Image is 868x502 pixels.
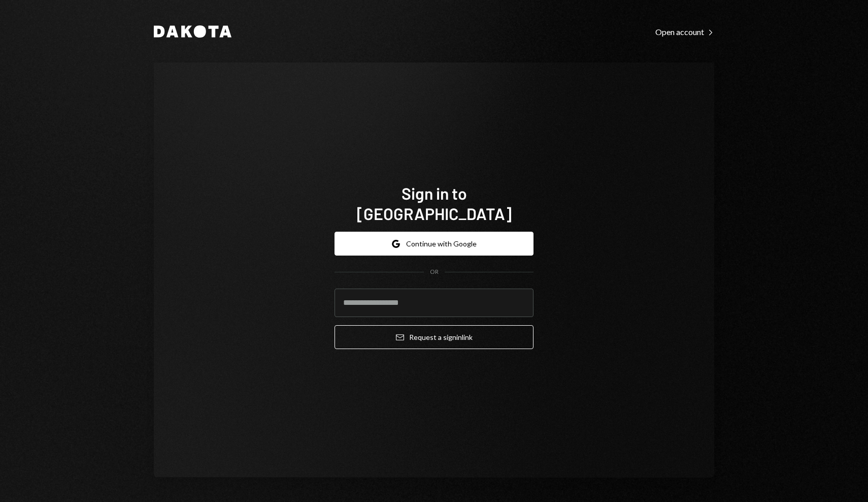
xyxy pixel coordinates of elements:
a: Open account [655,26,714,37]
div: Open account [655,27,714,37]
button: Request a signinlink [335,325,533,349]
h1: Sign in to [GEOGRAPHIC_DATA] [335,183,533,224]
button: Continue with Google [335,232,533,256]
div: OR [430,268,439,276]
